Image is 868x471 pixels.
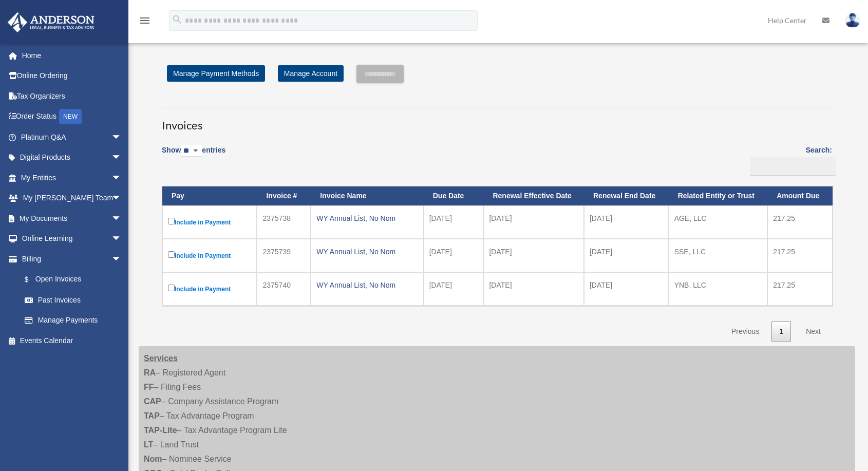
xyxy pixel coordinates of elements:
[316,278,418,292] div: WY Annual List, No Nom
[316,244,418,259] div: WY Annual List, No Nom
[168,251,175,258] input: Include in Payment
[139,18,151,27] a: menu
[669,272,767,306] td: YNB, LLC
[172,14,183,25] i: search
[144,440,153,449] strong: LT
[669,239,767,272] td: SSE, LLC
[483,205,584,239] td: [DATE]
[767,205,833,239] td: 217.25
[111,147,132,168] span: arrow_drop_down
[669,186,767,205] th: Related Entity or Trust: activate to sort column ascending
[724,321,767,342] a: Previous
[316,211,418,225] div: WY Annual List, No Nom
[424,272,484,306] td: [DATE]
[584,186,669,205] th: Renewal End Date: activate to sort column ascending
[162,144,225,167] label: Show entries
[7,167,137,188] a: My Entitiesarrow_drop_down
[424,186,484,205] th: Due Date: activate to sort column ascending
[669,205,767,239] td: AGE, LLC
[750,157,836,176] input: Search:
[746,144,832,176] label: Search:
[7,106,137,127] a: Order StatusNEW
[168,218,175,224] input: Include in Payment
[144,368,156,377] strong: RA
[14,290,132,310] a: Past Invoices
[144,397,161,406] strong: CAP
[7,66,137,86] a: Online Ordering
[181,145,202,157] select: Showentries
[483,186,584,205] th: Renewal Effective Date: activate to sort column ascending
[111,188,132,209] span: arrow_drop_down
[144,383,154,391] strong: FF
[7,208,137,229] a: My Documentsarrow_drop_down
[139,14,151,27] i: menu
[144,354,178,363] strong: Services
[7,127,137,147] a: Platinum Q&Aarrow_drop_down
[584,205,669,239] td: [DATE]
[257,272,311,306] td: 2375740
[168,216,251,229] label: Include in Payment
[767,272,833,306] td: 217.25
[14,310,132,331] a: Manage Payments
[30,273,35,286] span: $
[767,186,833,205] th: Amount Due: activate to sort column ascending
[168,249,251,262] label: Include in Payment
[111,208,132,229] span: arrow_drop_down
[7,229,137,249] a: Online Learningarrow_drop_down
[162,186,257,205] th: Pay: activate to sort column descending
[311,186,423,205] th: Invoice Name: activate to sort column ascending
[14,269,127,290] a: $Open Invoices
[584,239,669,272] td: [DATE]
[144,426,177,435] strong: TAP-Lite
[798,321,828,342] a: Next
[257,186,311,205] th: Invoice #: activate to sort column ascending
[7,330,137,351] a: Events Calendar
[584,272,669,306] td: [DATE]
[144,411,160,420] strong: TAP
[111,249,132,270] span: arrow_drop_down
[7,188,137,209] a: My [PERSON_NAME] Teamarrow_drop_down
[59,109,82,124] div: NEW
[257,205,311,239] td: 2375738
[111,127,132,148] span: arrow_drop_down
[168,285,175,291] input: Include in Payment
[111,167,132,189] span: arrow_drop_down
[5,12,98,32] img: Anderson Advisors Platinum Portal
[257,239,311,272] td: 2375739
[767,239,833,272] td: 217.25
[7,147,137,168] a: Digital Productsarrow_drop_down
[424,205,484,239] td: [DATE]
[162,108,832,134] h3: Invoices
[483,272,584,306] td: [DATE]
[7,86,137,106] a: Tax Organizers
[278,65,344,82] a: Manage Account
[483,239,584,272] td: [DATE]
[144,455,162,463] strong: Nom
[167,65,265,82] a: Manage Payment Methods
[424,239,484,272] td: [DATE]
[168,282,251,295] label: Include in Payment
[111,229,132,250] span: arrow_drop_down
[771,321,791,342] a: 1
[7,45,137,66] a: Home
[7,249,132,269] a: Billingarrow_drop_down
[845,13,860,28] img: User Pic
